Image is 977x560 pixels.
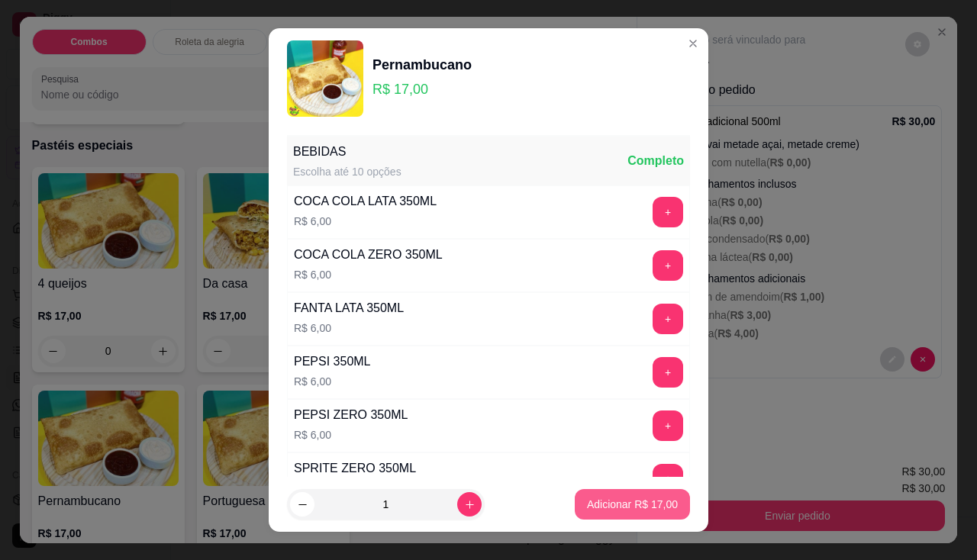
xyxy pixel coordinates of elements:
div: Completo [627,152,684,170]
button: add [653,197,683,227]
div: COCA COLA LATA 350ML [294,192,437,211]
div: PEPSI ZERO 350ML [294,406,408,424]
p: R$ 6,00 [294,427,408,443]
div: COCA COLA ZERO 350ML [294,246,443,264]
button: add [653,410,683,441]
button: Close [681,31,705,56]
button: Adicionar R$ 17,00 [575,489,690,520]
p: R$ 17,00 [372,79,472,100]
button: add [653,357,683,388]
button: add [653,250,683,281]
p: R$ 6,00 [294,320,404,336]
p: R$ 6,00 [294,214,437,229]
div: SPRITE ZERO 350ML [294,459,416,478]
button: decrease-product-quantity [290,492,314,517]
p: R$ 6,00 [294,374,371,389]
div: FANTA LATA 350ML [294,299,404,317]
button: add [653,304,683,334]
div: PEPSI 350ML [294,352,371,371]
p: Adicionar R$ 17,00 [587,497,678,512]
div: Escolha até 10 opções [293,164,401,179]
div: Pernambucano [372,54,472,76]
button: add [653,464,683,494]
img: product-image [287,40,363,117]
button: increase-product-quantity [457,492,482,517]
div: BEBIDAS [293,143,401,161]
p: R$ 6,00 [294,267,443,282]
